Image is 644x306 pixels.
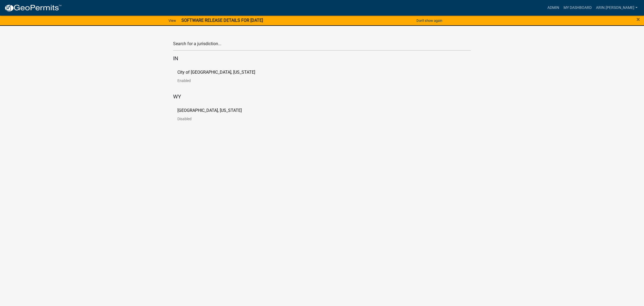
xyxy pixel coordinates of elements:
[177,70,264,87] a: City of [GEOGRAPHIC_DATA], [US_STATE]Enabled
[181,18,263,23] strong: SOFTWARE RELEASE DETAILS FOR [DATE]
[173,55,471,62] h5: IN
[594,3,640,13] a: arin.[PERSON_NAME]
[414,16,444,25] button: Don't show again
[177,117,250,121] p: Disabled
[166,16,178,25] a: View
[177,79,264,83] p: Enabled
[177,108,250,125] a: [GEOGRAPHIC_DATA], [US_STATE]Disabled
[177,70,255,74] p: City of [GEOGRAPHIC_DATA], [US_STATE]
[561,3,594,13] a: My Dashboard
[173,93,471,100] h5: WY
[636,16,640,23] button: Close
[636,16,640,23] span: ×
[545,3,561,13] a: Admin
[177,108,242,113] p: [GEOGRAPHIC_DATA], [US_STATE]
